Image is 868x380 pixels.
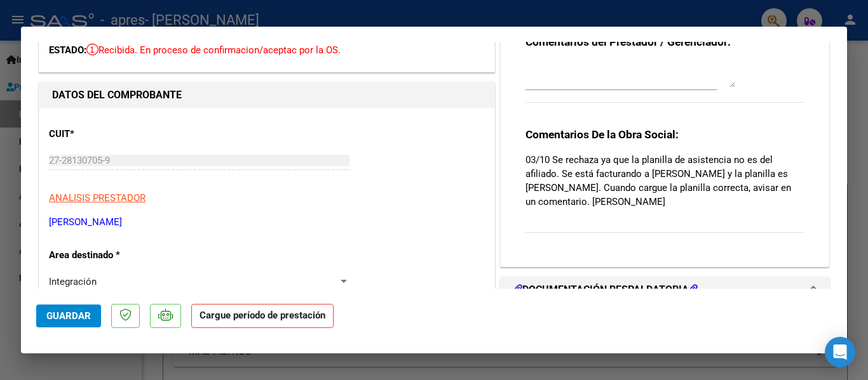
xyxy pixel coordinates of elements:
strong: Comentarios del Prestador / Gerenciador: [526,36,731,48]
div: Open Intercom Messenger [825,337,855,367]
strong: Cargue período de prestación [191,304,334,329]
span: ESTADO: [49,44,86,56]
span: ANALISIS PRESTADOR [49,192,146,204]
h1: DOCUMENTACIÓN RESPALDATORIA [513,282,698,298]
button: Guardar [36,305,101,327]
p: CUIT [49,127,180,141]
mat-expansion-panel-header: DOCUMENTACIÓN RESPALDATORIA [501,277,829,303]
p: [PERSON_NAME] [49,215,485,230]
span: Integración [49,276,97,287]
p: Area destinado * [49,248,180,263]
strong: DATOS DEL COMPROBANTE [52,89,182,101]
div: COMENTARIOS [501,14,829,266]
strong: Comentarios De la Obra Social: [526,128,679,141]
span: Guardar [46,310,91,322]
span: Recibida. En proceso de confirmacion/aceptac por la OS. [86,44,341,56]
p: 03/10 Se rechaza ya que la planilla de asistencia no es del afiliado. Se está facturando a [PERSO... [526,153,804,209]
